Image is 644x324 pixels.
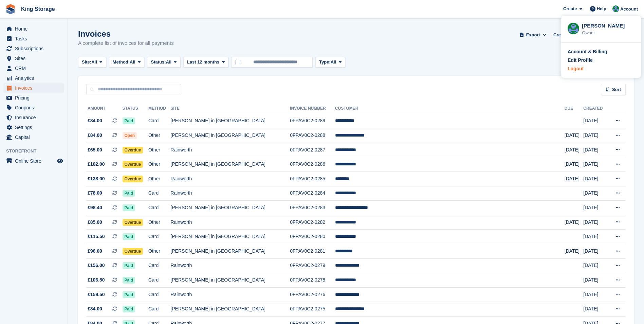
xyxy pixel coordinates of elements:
span: £65.00 [88,146,102,154]
img: stora-icon-8386f47178a22dfd0bd8f6a31ec36ba5ce8667c1dd55bd0f319d3a0aa187defe.svg [5,4,16,14]
span: Paid [123,204,135,211]
button: Method: All [109,57,145,68]
td: [DATE] [583,287,608,302]
span: £84.00 [88,305,102,312]
th: Status [123,103,148,114]
span: Home [15,24,56,34]
a: Logout [568,65,634,72]
button: Type: All [315,57,345,68]
td: [DATE] [583,230,608,244]
td: [DATE] [583,244,608,259]
button: Export [518,29,548,40]
td: Rainworth [170,172,290,186]
td: [DATE] [583,157,608,172]
span: All [331,59,336,66]
th: Method [148,103,170,114]
span: Overdue [123,147,143,154]
td: [PERSON_NAME] in [GEOGRAPHIC_DATA] [170,244,290,259]
td: [DATE] [565,244,583,259]
span: Online Store [15,156,56,166]
span: Overdue [123,219,143,226]
a: menu [3,44,64,53]
span: £85.00 [88,219,102,226]
td: Card [148,201,170,215]
td: [PERSON_NAME] in [GEOGRAPHIC_DATA] [170,157,290,172]
td: 0FPAV0C2-0289 [290,114,335,128]
div: [PERSON_NAME] [582,22,634,28]
span: £84.00 [88,132,102,139]
div: Edit Profile [568,57,593,64]
p: A complete list of invoices for all payments [78,39,174,47]
td: [DATE] [583,186,608,201]
span: Paid [123,277,135,284]
span: Create [563,5,577,12]
td: [PERSON_NAME] in [GEOGRAPHIC_DATA] [170,273,290,288]
td: 0FPAV0C2-0279 [290,258,335,273]
th: Created [583,103,608,114]
span: Pricing [15,93,56,103]
td: 0FPAV0C2-0275 [290,302,335,317]
span: £102.00 [88,161,105,168]
td: 0FPAV0C2-0281 [290,244,335,259]
span: £98.40 [88,204,102,211]
span: All [130,59,135,66]
td: [DATE] [583,114,608,128]
td: Card [148,258,170,273]
td: Other [148,244,170,259]
th: Invoice Number [290,103,335,114]
a: menu [3,54,64,63]
td: 0FPAV0C2-0278 [290,273,335,288]
a: menu [3,156,64,166]
th: Amount [86,103,123,114]
td: [DATE] [583,273,608,288]
div: Account & Billing [568,48,607,55]
span: Invoices [15,83,56,93]
td: Other [148,172,170,186]
span: Capital [15,132,56,142]
span: £96.00 [88,248,102,255]
span: Method: [113,59,130,66]
a: menu [3,103,64,112]
td: 0FPAV0C2-0282 [290,215,335,230]
td: [DATE] [565,128,583,143]
td: [DATE] [583,128,608,143]
span: Paid [123,262,135,269]
span: Help [597,5,606,12]
td: [PERSON_NAME] in [GEOGRAPHIC_DATA] [170,114,290,128]
td: Card [148,186,170,201]
img: John King [612,5,619,12]
td: Card [148,302,170,317]
td: Other [148,215,170,230]
td: Other [148,157,170,172]
td: [DATE] [565,143,583,157]
span: All [166,59,172,66]
button: Last 12 months [183,57,228,68]
td: 0FPAV0C2-0288 [290,128,335,143]
td: Rainworth [170,287,290,302]
div: Logout [568,65,584,72]
td: 0FPAV0C2-0287 [290,143,335,157]
td: [PERSON_NAME] in [GEOGRAPHIC_DATA] [170,230,290,244]
span: Settings [15,123,56,132]
span: CRM [15,64,56,73]
span: Sort [612,86,621,93]
a: Edit Profile [568,57,634,64]
td: Rainworth [170,143,290,157]
td: [DATE] [583,258,608,273]
button: Site: All [78,57,106,68]
th: Customer [335,103,565,114]
td: [DATE] [583,302,608,317]
a: menu [3,113,64,122]
td: Rainworth [170,186,290,201]
td: 0FPAV0C2-0286 [290,157,335,172]
a: menu [3,24,64,34]
td: 0FPAV0C2-0276 [290,287,335,302]
span: Overdue [123,161,143,168]
span: Overdue [123,176,143,182]
span: All [91,59,97,66]
span: Type: [319,59,331,66]
span: Tasks [15,34,56,43]
th: Due [565,103,583,114]
a: menu [3,132,64,142]
span: £159.50 [88,291,105,298]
